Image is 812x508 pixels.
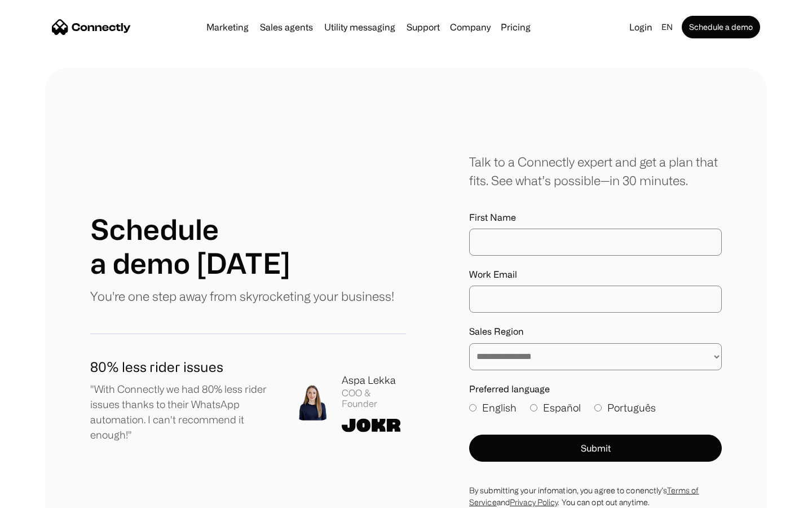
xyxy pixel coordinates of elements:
div: Talk to a Connectly expert and get a plan that fits. See what’s possible—in 30 minutes. [469,152,722,190]
div: COO & Founder [342,388,406,409]
label: Sales Region [469,326,722,337]
div: Aspa Lekka [342,373,406,388]
div: en [661,19,673,35]
input: Português [594,404,602,411]
a: Privacy Policy [510,498,558,506]
a: Schedule a demo [682,16,760,38]
div: By submitting your infomation, you agree to conenctly’s and . You can opt out anytime. [469,484,722,508]
h1: 80% less rider issues [90,357,276,377]
a: Utility messaging [320,23,400,32]
p: You're one step away from skyrocketing your business! [90,287,394,305]
a: Pricing [496,23,535,32]
a: Support [402,23,444,32]
a: Sales agents [255,23,317,32]
aside: Language selected: English [11,487,68,504]
label: Work Email [469,269,722,280]
a: Marketing [202,23,253,32]
input: English [469,404,476,411]
a: Terms of Service [469,486,699,506]
label: Español [530,400,581,415]
input: Español [530,404,537,411]
label: Português [594,400,656,415]
ul: Language list [23,488,68,504]
label: English [469,400,517,415]
button: Submit [469,435,722,462]
h1: Schedule a demo [DATE] [90,212,290,280]
div: Company [450,19,491,35]
label: Preferred language [469,384,722,395]
label: First Name [469,212,722,223]
a: Login [625,19,657,35]
p: "With Connectly we had 80% less rider issues thanks to their WhatsApp automation. I can't recomme... [90,382,276,443]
